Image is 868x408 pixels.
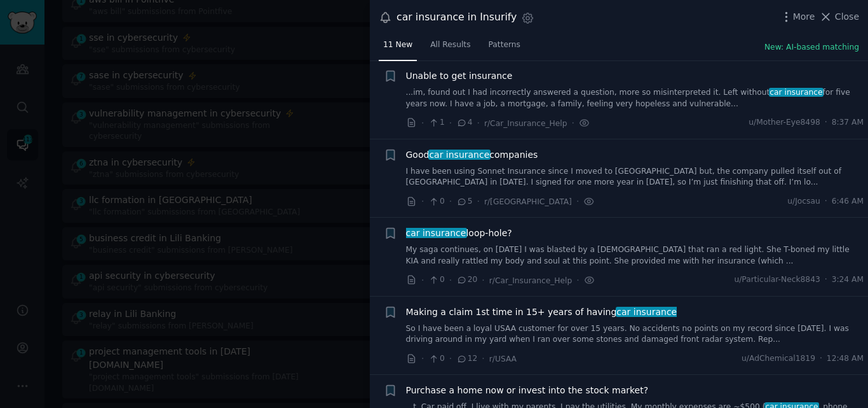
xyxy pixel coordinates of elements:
a: So I have been a loyal USAA customer for over 15 years. No accidents no points on my record since... [406,323,864,346]
a: Patterns [484,35,525,61]
a: Goodcar insurancecompanies [406,148,538,162]
span: 6:46 AM [832,196,864,208]
span: More [793,10,815,24]
span: · [482,352,484,365]
span: · [572,116,574,130]
span: loop-hole? [406,227,512,240]
span: · [449,116,452,130]
button: New: AI-based matching [764,42,859,53]
span: · [449,274,452,287]
span: All Results [430,39,470,51]
span: 0 [428,196,444,208]
span: 12 [456,353,477,365]
a: Making a claim 1st time in 15+ years of havingcar insurance [406,306,677,319]
span: 5 [456,196,472,208]
span: · [825,117,827,129]
button: Close [819,10,859,24]
span: r/[GEOGRAPHIC_DATA] [484,197,572,206]
span: u/AdChemical1819 [742,353,815,365]
a: 11 New [379,35,417,61]
a: ...im, found out I had incorrectly answered a question, more so misinterpreted it. Left withoutca... [406,87,864,109]
span: u/Particular-Neck8843 [734,274,820,286]
span: · [576,274,579,287]
span: car insurance [769,88,824,97]
span: · [482,274,484,287]
span: r/Car_Insurance_Help [489,276,573,285]
span: r/USAA [489,355,517,363]
span: car insurance [616,307,678,317]
span: · [825,196,827,208]
a: car insuranceloop-hole? [406,227,512,240]
button: More [780,10,815,24]
span: 11 New [383,39,412,51]
span: · [576,195,579,208]
span: 3:24 AM [832,274,864,286]
span: 12:48 AM [827,353,864,365]
span: 1 [428,117,444,129]
span: car insurance [428,150,491,160]
span: · [421,274,424,287]
span: 4 [456,117,472,129]
span: u/Jocsau [787,196,820,208]
span: 20 [456,274,477,286]
span: car insurance [405,228,467,238]
div: car insurance in Insurify [397,10,517,25]
span: · [449,352,452,365]
span: Close [835,10,859,24]
span: · [421,195,424,208]
a: Purchase a home now or invest into the stock market? [406,384,649,397]
span: · [421,352,424,365]
span: · [820,353,822,365]
span: Good companies [406,148,538,162]
span: · [449,195,452,208]
span: · [477,116,480,130]
span: 0 [428,274,444,286]
span: Making a claim 1st time in 15+ years of having [406,306,677,319]
a: All Results [426,35,475,61]
span: r/Car_Insurance_Help [484,119,567,128]
span: u/Mother-Eye8498 [749,117,820,129]
span: 8:37 AM [832,117,864,129]
span: · [477,195,480,208]
a: Unable to get insurance [406,69,513,83]
a: My saga continues, on [DATE] I was blasted by a [DEMOGRAPHIC_DATA] that ran a red light. She T-bo... [406,244,864,267]
span: · [421,116,424,130]
a: I have been using Sonnet Insurance since I moved to [GEOGRAPHIC_DATA] but, the company pulled its... [406,166,864,188]
span: 0 [428,353,444,365]
span: Patterns [489,39,520,51]
span: · [825,274,827,286]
